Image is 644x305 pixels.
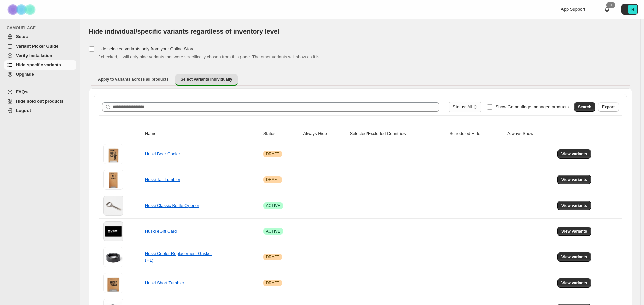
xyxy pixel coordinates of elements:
span: DRAFT [266,280,279,286]
img: Huski Tall Tumbler [103,170,123,190]
button: View variants [557,278,591,288]
a: FAQs [4,87,76,97]
span: ACTIVE [266,203,280,208]
span: View variants [561,280,587,286]
th: Always Hide [301,126,347,141]
text: H [631,7,634,11]
span: View variants [561,229,587,234]
span: Hide specific variants [16,62,61,67]
span: FAQs [16,89,28,94]
button: Avatar with initials H [621,4,638,15]
span: Hide individual/specific variants regardless of inventory level [89,28,279,35]
a: Hide sold out products [4,97,76,106]
span: Logout [16,108,31,113]
span: Avatar with initials H [628,5,637,14]
span: Search [578,104,591,110]
span: View variants [561,151,587,157]
span: View variants [561,203,587,208]
span: Export [602,104,615,110]
img: Huski Beer Cooler [103,144,123,164]
span: DRAFT [266,177,279,182]
a: Logout [4,106,76,116]
img: Huski Cooler Replacement Gasket (H1) [103,247,123,267]
th: Always Show [505,126,555,141]
button: Export [598,102,619,112]
a: Huski Short Tumbler [145,280,184,285]
th: Name [143,126,261,141]
span: Show Camouflage managed products [495,104,569,109]
span: Setup [16,34,28,39]
a: 0 [604,6,610,13]
a: Upgrade [4,70,76,79]
a: Huski Cooler Replacement Gasket (H1) [145,251,212,263]
span: Variant Picker Guide [16,44,58,49]
a: Setup [4,32,76,42]
span: Verify Installation [16,53,52,58]
span: Apply to variants across all products [98,77,169,82]
a: Huski Classic Bottle Opener [145,203,199,208]
span: Fetching product list [305,158,342,162]
img: Camouflage [5,0,39,19]
span: If checked, it will only hide variants that were specifically chosen from this page. The other va... [97,54,321,59]
div: 0 [606,2,615,8]
span: CAMOUFLAGE [7,25,77,31]
button: View variants [557,175,591,184]
img: Huski Short Tumbler [103,273,123,293]
a: Huski eGift Card [145,229,177,234]
th: Status [261,126,301,141]
button: View variants [557,149,591,159]
th: Scheduled Hide [447,126,505,141]
span: Hide selected variants only from your Online Store [97,46,195,51]
a: Huski Tall Tumbler [145,177,180,182]
a: Hide specific variants [4,60,76,70]
span: Upgrade [16,72,34,77]
button: Select variants individually [175,74,238,86]
span: DRAFT [266,151,279,157]
span: View variants [561,177,587,182]
a: Huski Beer Cooler [145,151,180,156]
button: Apply to variants across all products [93,74,174,85]
span: DRAFT [266,254,279,260]
img: Huski eGift Card [103,221,123,241]
a: Verify Installation [4,51,76,60]
th: Selected/Excluded Countries [347,126,447,141]
span: ACTIVE [266,229,280,234]
span: Hide sold out products [16,99,64,104]
img: Huski Classic Bottle Opener [103,196,123,216]
span: View variants [561,254,587,260]
span: Select variants individually [181,77,232,82]
button: View variants [557,201,591,210]
span: App Support [561,7,585,12]
button: View variants [557,252,591,262]
a: Variant Picker Guide [4,42,76,51]
button: Search [574,102,595,112]
button: View variants [557,227,591,236]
